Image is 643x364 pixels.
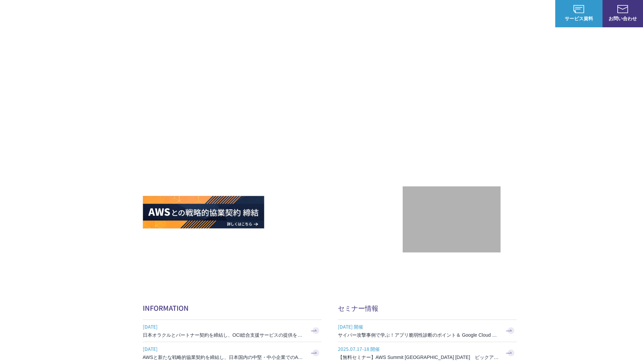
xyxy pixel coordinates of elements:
[617,5,628,13] img: お問い合わせ
[602,15,643,22] span: お問い合わせ
[338,320,517,342] a: [DATE] 開催 サイバー攻撃事例で学ぶ！アプリ脆弱性診断のポイント＆ Google Cloud セキュリティ対策
[351,10,377,17] p: サービス
[143,303,322,313] h2: INFORMATION
[413,130,490,156] p: 最上位プレミアティア サービスパートナー
[268,196,390,229] img: AWS請求代行サービス 統合管理プラン
[143,111,403,176] h1: AWS ジャーニーの 成功を実現
[143,342,322,364] a: [DATE] AWSと新たな戦略的協業契約を締結し、日本国内の中堅・中小企業でのAWS活用を加速
[143,344,305,354] span: [DATE]
[338,344,500,354] span: 2025.07.17-18 開催
[573,5,584,13] img: AWS総合支援サービス C-Chorus サービス資料
[143,74,403,104] p: AWSの導入からコスト削減、 構成・運用の最適化からデータ活用まで 規模や業種業態を問わない マネージドサービスで
[530,10,548,17] a: ログイン
[338,303,517,313] h2: セミナー情報
[143,332,305,338] h3: 日本オラクルとパートナー契約を締結し、OCI総合支援サービスの提供を開始
[338,342,517,364] a: 2025.07.17-18 開催 【無料セミナー】AWS Summit [GEOGRAPHIC_DATA] [DATE] ピックアップセッション
[490,10,516,17] p: ナレッジ
[555,15,602,22] span: サービス資料
[143,196,264,229] img: AWSとの戦略的協業契約 締結
[143,354,305,361] h3: AWSと新たな戦略的協業契約を締結し、日本国内の中堅・中小企業でのAWS活用を加速
[416,196,487,246] img: 契約件数
[322,10,338,17] p: 強み
[458,10,477,17] a: 導入事例
[143,320,322,342] a: [DATE] 日本オラクルとパートナー契約を締結し、OCI総合支援サービスの提供を開始
[444,130,459,140] em: AWS
[338,322,500,332] span: [DATE] 開催
[78,6,127,21] span: NHN テコラス AWS総合支援サービス
[421,61,482,122] img: AWSプレミアティアサービスパートナー
[338,354,500,361] h3: 【無料セミナー】AWS Summit [GEOGRAPHIC_DATA] [DATE] ピックアップセッション
[338,332,500,338] h3: サイバー攻撃事例で学ぶ！アプリ脆弱性診断のポイント＆ Google Cloud セキュリティ対策
[391,10,445,17] p: 業種別ソリューション
[10,5,127,22] a: AWS総合支援サービス C-Chorus NHN テコラスAWS総合支援サービス
[143,322,305,332] span: [DATE]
